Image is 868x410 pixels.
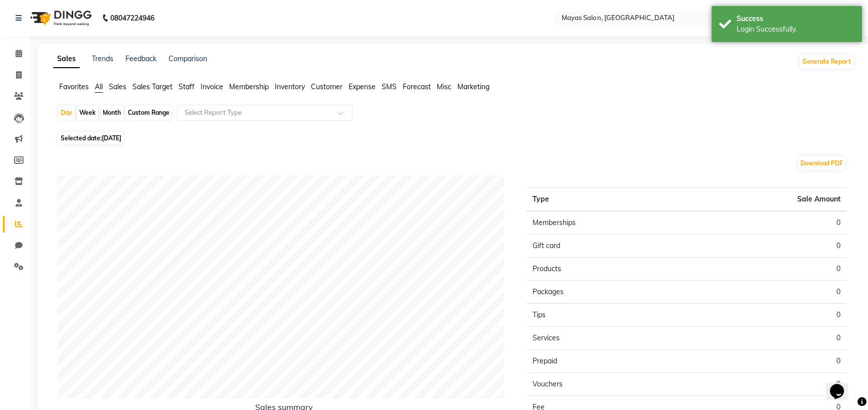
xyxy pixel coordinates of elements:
[403,82,431,91] span: Forecast
[686,235,846,258] td: 0
[77,106,98,120] div: Week
[527,211,686,235] td: Memberships
[686,188,846,212] th: Sale Amount
[527,188,686,212] th: Type
[527,327,686,350] td: Services
[59,82,89,91] span: Favorites
[100,106,123,120] div: Month
[109,82,126,91] span: Sales
[125,54,156,63] a: Feedback
[102,134,121,142] span: [DATE]
[800,55,853,69] button: Generate Report
[527,258,686,281] td: Products
[686,211,846,235] td: 0
[201,82,223,91] span: Invoice
[95,82,103,91] span: All
[349,82,376,91] span: Expense
[92,54,113,63] a: Trends
[527,281,686,304] td: Packages
[826,370,858,400] iframe: chat widget
[457,82,489,91] span: Marketing
[527,373,686,396] td: Vouchers
[686,258,846,281] td: 0
[110,4,154,32] b: 08047224946
[527,304,686,327] td: Tips
[686,373,846,396] td: 0
[58,132,124,144] span: Selected date:
[168,54,207,63] a: Comparison
[311,82,342,91] span: Customer
[686,350,846,373] td: 0
[527,350,686,373] td: Prepaid
[382,82,397,91] span: SMS
[527,235,686,258] td: Gift card
[737,14,854,24] div: Success
[686,281,846,304] td: 0
[686,304,846,327] td: 0
[53,50,80,68] a: Sales
[437,82,451,91] span: Misc
[132,82,172,91] span: Sales Target
[179,82,195,91] span: Staff
[686,327,846,350] td: 0
[125,106,172,120] div: Custom Range
[26,4,94,32] img: logo
[229,82,269,91] span: Membership
[275,82,305,91] span: Inventory
[58,106,75,120] div: Day
[798,156,845,170] button: Download PDF
[737,24,854,35] div: Login Successfully.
